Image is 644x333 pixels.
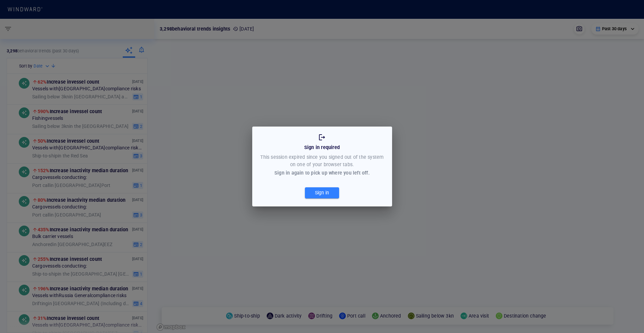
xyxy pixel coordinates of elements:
[314,187,330,198] div: Sign in
[303,143,341,152] div: Sign in required
[305,187,339,198] button: Sign in
[259,152,385,170] div: This session expired since you signed out of the system on one of your browser tabs.
[274,170,370,177] div: Sign in again to pick up where you left off.
[615,303,639,328] iframe: Chat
